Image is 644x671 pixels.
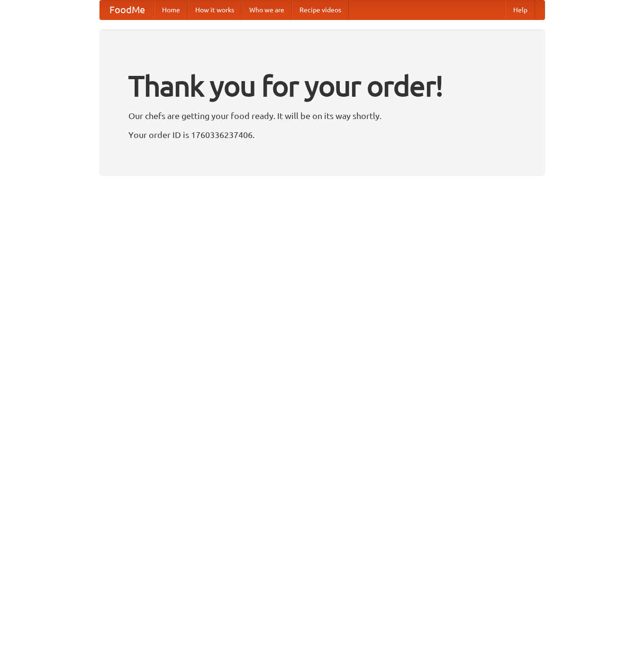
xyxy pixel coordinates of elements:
a: Recipe videos [292,0,349,19]
a: Help [506,0,535,19]
h1: Thank you for your order! [128,63,516,109]
a: FoodMe [100,0,154,19]
a: Who we are [242,0,292,19]
p: Our chefs are getting your food ready. It will be on its way shortly. [128,109,516,123]
a: How it works [188,0,242,19]
a: Home [154,0,188,19]
p: Your order ID is 1760336237406. [128,128,516,142]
